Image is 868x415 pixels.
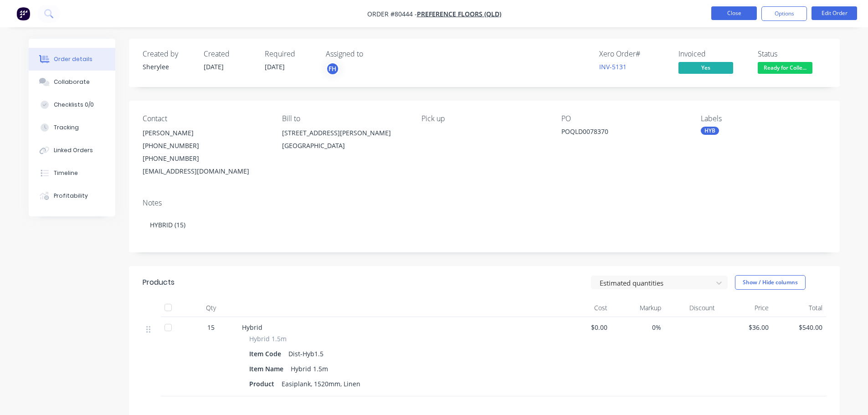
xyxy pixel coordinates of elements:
[326,50,417,58] div: Assigned to
[54,101,94,109] div: Checklists 0/0
[722,323,769,332] span: $36.00
[776,323,822,332] span: $540.00
[29,184,115,207] button: Profitability
[29,71,115,93] button: Collaborate
[367,10,417,18] span: Order #80444 -
[54,55,92,63] div: Order details
[678,62,733,73] span: Yes
[665,299,719,317] div: Discount
[143,211,826,239] div: HYBRID (15)
[282,114,407,123] div: Bill to
[143,50,193,58] div: Created by
[16,7,30,20] img: Factory
[735,275,806,290] button: Show / Hide columns
[143,62,193,72] div: Sherylee
[701,127,719,135] div: HYB
[812,6,857,20] button: Edit Order
[326,62,339,76] button: FH
[143,127,267,178] div: [PERSON_NAME][PHONE_NUMBER][PHONE_NUMBER][EMAIL_ADDRESS][DOMAIN_NAME]
[265,50,315,58] div: Required
[143,165,267,178] div: [EMAIL_ADDRESS][DOMAIN_NAME]
[249,377,278,390] div: Product
[29,116,115,139] button: Tracking
[249,334,287,343] span: Hybrid 1.5m
[143,152,267,165] div: [PHONE_NUMBER]
[278,377,364,390] div: Easiplank, 1520mm, Linen
[758,62,812,76] button: Ready for Colle...
[54,146,93,154] div: Linked Orders
[701,114,826,123] div: Labels
[561,127,675,139] div: POQLD0078370
[772,299,826,317] div: Total
[599,62,627,71] a: INV-5131
[285,347,327,360] div: Dist-Hyb1.5
[282,127,407,139] div: [STREET_ADDRESS][PERSON_NAME]
[615,323,661,332] span: 0%
[678,50,747,58] div: Invoiced
[249,347,285,360] div: Item Code
[29,139,115,162] button: Linked Orders
[561,114,686,123] div: PO
[561,323,607,332] span: $0.00
[611,299,665,317] div: Markup
[204,50,254,58] div: Created
[249,362,287,375] div: Item Name
[758,50,826,58] div: Status
[599,50,668,58] div: Xero Order #
[282,127,407,156] div: [STREET_ADDRESS][PERSON_NAME][GEOGRAPHIC_DATA]
[287,362,332,375] div: Hybrid 1.5m
[29,162,115,184] button: Timeline
[143,114,267,123] div: Contact
[719,299,772,317] div: Price
[54,192,88,200] div: Profitability
[54,169,78,177] div: Timeline
[54,78,90,86] div: Collaborate
[417,10,501,18] a: Preference Floors (QLD)
[761,6,807,21] button: Options
[29,48,115,71] button: Order details
[557,299,611,317] div: Cost
[758,62,812,73] span: Ready for Colle...
[282,139,407,152] div: [GEOGRAPHIC_DATA]
[143,277,175,288] div: Products
[143,127,267,139] div: [PERSON_NAME]
[54,123,79,132] div: Tracking
[207,323,215,332] span: 15
[265,62,285,71] span: [DATE]
[184,299,238,317] div: Qty
[204,62,224,71] span: [DATE]
[143,199,826,207] div: Notes
[242,323,262,332] span: Hybrid
[711,6,757,20] button: Close
[29,93,115,116] button: Checklists 0/0
[143,139,267,152] div: [PHONE_NUMBER]
[421,114,546,123] div: Pick up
